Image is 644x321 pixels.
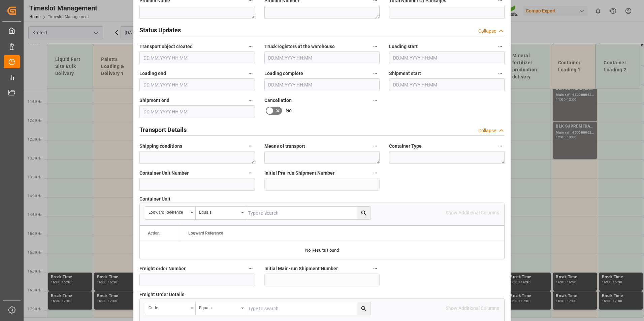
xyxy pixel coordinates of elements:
[389,143,422,150] span: Container Type
[246,42,255,51] button: Transport object created
[389,43,418,50] span: Loading start
[371,169,380,177] button: Initial Pre-run Shipment Number
[389,70,421,77] span: Shipment start
[371,142,380,150] button: Means of transport
[246,96,255,105] button: Shipment end
[246,169,255,177] button: Container Unit Number
[246,302,370,315] input: Type to search
[389,78,505,91] input: DD.MM.YYYY HH:MM
[264,97,292,104] span: Cancellation
[139,170,189,177] span: Container Unit Number
[139,26,181,35] h2: Status Updates
[139,125,187,134] h2: Transport Details
[478,127,496,134] div: Collapse
[496,69,505,78] button: Shipment start
[139,97,169,104] span: Shipment end
[357,207,370,219] button: search button
[264,143,305,150] span: Means of transport
[148,231,160,236] div: Action
[264,51,380,64] input: DD.MM.YYYY HH:MM
[246,142,255,150] button: Shipping conditions
[145,207,196,219] button: open menu
[196,302,246,315] button: open menu
[145,302,196,315] button: open menu
[199,208,239,215] div: Equals
[264,170,334,177] span: Initial Pre-run Shipment Number
[139,43,193,50] span: Transport object created
[264,43,335,50] span: Truck registers at the warehouse
[246,264,255,273] button: Freight order Number
[139,265,186,272] span: Freight order Number
[246,69,255,78] button: Loading end
[246,207,370,219] input: Type to search
[264,70,303,77] span: Loading complete
[199,303,239,311] div: Equals
[139,291,184,298] span: Freight Order Details
[371,42,380,51] button: Truck registers at the warehouse
[371,69,380,78] button: Loading complete
[371,96,380,105] button: Cancellation
[371,264,380,273] button: Initial Main-run Shipment Number
[196,207,246,219] button: open menu
[496,142,505,150] button: Container Type
[478,28,496,35] div: Collapse
[389,51,505,64] input: DD.MM.YYYY HH:MM
[357,302,370,315] button: search button
[139,78,255,91] input: DD.MM.YYYY HH:MM
[139,143,182,150] span: Shipping conditions
[149,303,188,311] div: code
[139,195,170,203] span: Container Unit
[496,42,505,51] button: Loading start
[286,107,292,114] span: No
[139,70,166,77] span: Loading end
[188,231,223,236] span: Logward Reference
[264,265,338,272] span: Initial Main-run Shipment Number
[264,78,380,91] input: DD.MM.YYYY HH:MM
[139,51,255,64] input: DD.MM.YYYY HH:MM
[139,105,255,118] input: DD.MM.YYYY HH:MM
[149,208,188,215] div: Logward Reference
